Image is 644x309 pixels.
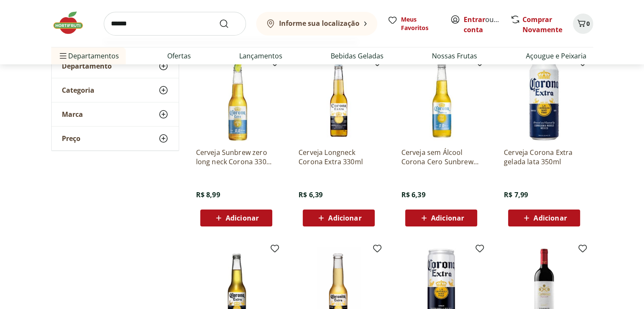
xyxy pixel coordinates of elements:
[196,190,220,199] span: R$ 8,99
[508,210,580,226] button: Adicionar
[522,15,562,34] a: Comprar Novamente
[52,54,179,78] button: Departamento
[431,215,464,221] span: Adicionar
[219,19,239,29] button: Submit Search
[52,102,179,126] button: Marca
[525,51,586,61] a: Açougue e Peixaria
[328,215,361,221] span: Adicionar
[504,190,528,199] span: R$ 7,99
[299,148,379,166] a: Cerveja Longneck Corona Extra 330ml
[401,61,481,141] img: Cerveja sem Álcool Corona Cero Sunbrew Long Neck 330ml
[303,210,375,226] button: Adicionar
[52,78,179,102] button: Categoria
[387,15,440,32] a: Meus Favoritos
[401,148,481,166] a: Cerveja sem Álcool Corona Cero Sunbrew Long Neck 330ml
[573,14,593,34] button: Carrinho
[405,210,477,226] button: Adicionar
[58,46,68,66] button: Menu
[432,51,477,61] a: Nossas Frutas
[401,190,425,199] span: R$ 6,39
[167,51,191,61] a: Ofertas
[62,110,83,119] span: Marca
[62,134,80,143] span: Preço
[464,15,510,34] a: Criar conta
[62,86,94,94] span: Categoria
[52,127,179,150] button: Preço
[533,215,567,221] span: Adicionar
[200,210,272,226] button: Adicionar
[279,19,359,28] b: Informe sua localização
[51,10,94,36] img: Hortifruti
[504,148,584,166] a: Cerveja Corona Extra gelada lata 350ml
[299,61,379,141] img: Cerveja Longneck Corona Extra 330ml
[104,12,246,36] input: search
[239,51,282,61] a: Lançamentos
[226,215,259,221] span: Adicionar
[299,190,323,199] span: R$ 6,39
[464,15,485,24] a: Entrar
[504,61,584,141] img: Cerveja Corona Extra gelada lata 350ml
[401,15,440,32] span: Meus Favoritos
[196,61,276,141] img: Cerveja Sunbrew zero long neck Corona 330ml gelada
[58,46,119,66] span: Departamentos
[196,148,276,166] a: Cerveja Sunbrew zero long neck Corona 330ml gelada
[62,62,112,70] span: Departamento
[586,19,590,28] span: 0
[331,51,384,61] a: Bebidas Geladas
[464,14,501,35] span: ou
[256,12,377,36] button: Informe sua localização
